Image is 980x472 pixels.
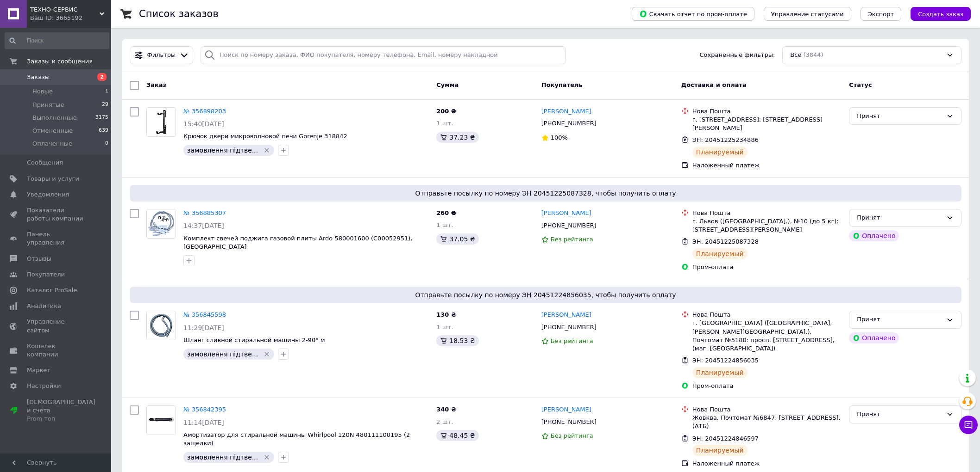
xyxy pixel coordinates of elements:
[692,263,842,271] div: Пром-оплата
[692,217,842,234] div: г. Львов ([GEOGRAPHIC_DATA].), №10 (до 5 кг): [STREET_ADDRESS][PERSON_NAME]
[147,108,176,136] img: Фото товару
[436,418,453,425] span: 2 шт.
[692,319,842,353] div: г. [GEOGRAPHIC_DATA] ([GEOGRAPHIC_DATA], [PERSON_NAME][GEOGRAPHIC_DATA].), Почтомат №5180: просп....
[551,432,593,439] span: Без рейтинга
[146,405,176,435] a: Фото товару
[541,405,591,414] a: [PERSON_NAME]
[918,11,963,18] span: Создать заказ
[146,311,176,340] a: Фото товару
[436,406,456,413] span: 340 ₴
[147,51,176,60] span: Фильтры
[540,321,598,333] div: [PHONE_NUMBER]
[692,311,842,319] div: Нова Пошта
[436,209,456,216] span: 260 ₴
[857,410,942,419] div: Принят
[187,454,258,461] span: замовлення підтве...
[692,367,748,378] div: Планируемый
[5,32,109,49] input: Поиск
[692,238,759,245] span: ЭН: 20451225087328
[183,431,410,447] a: Амортизатор для стиральной машины Whirlpool 120N 480111100195 (2 защелки)
[857,213,942,223] div: Принят
[790,51,801,60] span: Все
[27,73,50,81] span: Заказы
[868,11,894,18] span: Экспорт
[692,460,842,468] div: Наложенный платеж
[32,140,72,148] span: Оплаченные
[146,209,176,239] a: Фото товару
[541,107,591,116] a: [PERSON_NAME]
[146,107,176,137] a: Фото товару
[263,454,270,461] svg: Удалить метку
[436,108,456,115] span: 200 ₴
[692,435,759,442] span: ЭН: 20451224846597
[901,10,971,17] a: Создать заказ
[540,117,598,129] div: [PHONE_NUMBER]
[541,81,583,88] span: Покупатель
[183,337,325,343] a: Шланг сливной стиральной машины 2-90° м
[27,366,50,374] span: Маркет
[27,342,86,359] span: Кошелек компании
[540,416,598,428] div: [PHONE_NUMBER]
[201,46,566,64] input: Поиск по номеру заказа, ФИО покупателя, номеру телефона, Email, номеру накладной
[32,114,77,122] span: Выполненные
[27,270,65,279] span: Покупатели
[436,324,453,331] span: 1 шт.
[857,111,942,121] div: Принят
[32,127,73,135] span: Отмененные
[27,190,69,199] span: Уведомления
[764,7,851,21] button: Управление статусами
[692,445,748,456] div: Планируемый
[105,140,108,148] span: 0
[541,209,591,218] a: [PERSON_NAME]
[681,81,747,88] span: Доставка и оплата
[540,220,598,232] div: [PHONE_NUMBER]
[911,7,971,21] button: Создать заказ
[436,311,456,318] span: 130 ₴
[632,7,754,21] button: Скачать отчет по пром-оплате
[849,332,899,343] div: Оплачено
[102,101,108,109] span: 29
[183,406,226,413] a: № 356842395
[857,315,942,325] div: Принят
[27,398,95,423] span: [DEMOGRAPHIC_DATA] и счета
[263,350,270,358] svg: Удалить метку
[692,116,842,132] div: г. [STREET_ADDRESS]: [STREET_ADDRESS][PERSON_NAME]
[133,290,958,300] span: Отправьте посылку по номеру ЭН 20451224856035, чтобы получить оплату
[147,406,176,435] img: Фото товару
[692,405,842,414] div: Нова Пошта
[27,230,86,247] span: Панель управления
[803,51,823,58] span: (3844)
[436,81,459,88] span: Сумма
[436,221,453,228] span: 1 шт.
[692,357,759,364] span: ЭН: 20451224856035
[551,236,593,243] span: Без рейтинга
[700,51,775,60] span: Сохраненные фильтры:
[263,147,270,154] svg: Удалить метку
[30,14,111,22] div: Ваш ID: 3665192
[105,87,108,96] span: 1
[183,235,412,251] a: Комплект свечей поджига газовой плиты Ardo 580001600 (C00052951), [GEOGRAPHIC_DATA]
[436,120,453,127] span: 1 шт.
[183,324,224,331] span: 11:29[DATE]
[183,108,226,115] a: № 356898203
[692,209,842,217] div: Нова Пошта
[133,189,958,198] span: Отправьте посылку по номеру ЭН 20451225087328, чтобы получить оплату
[187,147,258,154] span: замовлення підтве...
[147,311,176,340] img: Фото товару
[27,318,86,334] span: Управление сайтом
[183,419,224,426] span: 11:14[DATE]
[771,11,844,18] span: Управление статусами
[183,209,226,216] a: № 356885307
[692,382,842,390] div: Пром-оплата
[692,136,759,143] span: ЭН: 20451225234886
[541,311,591,319] a: [PERSON_NAME]
[639,10,747,18] span: Скачать отчет по пром-оплате
[99,127,108,135] span: 639
[692,147,748,158] div: Планируемый
[551,134,568,141] span: 100%
[27,255,51,263] span: Отзывы
[146,81,166,88] span: Заказ
[692,107,842,116] div: Нова Пошта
